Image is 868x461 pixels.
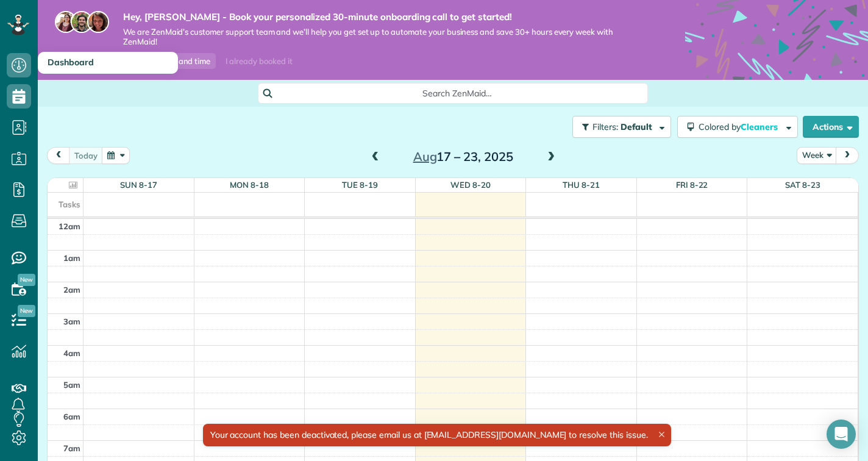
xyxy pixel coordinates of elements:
span: New [18,305,35,317]
span: Colored by [699,121,782,132]
img: maria-72a9807cf96188c08ef61303f053569d2e2a8a1cde33d635c8a3ac13582a053d.jpg [55,11,77,33]
button: next [836,147,859,163]
a: Tue 8-19 [342,180,378,190]
a: Filters: Default [566,116,671,138]
a: Mon 8-18 [230,180,269,190]
button: prev [47,147,70,163]
div: Open Intercom Messenger [827,420,856,449]
div: Your account has been deactivated, please email us at [EMAIL_ADDRESS][DOMAIN_NAME] to resolve thi... [202,424,671,446]
a: Sun 8-17 [120,180,157,190]
img: jorge-587dff0eeaa6aab1f244e6dc62b8924c3b6ad411094392a53c71c6c4a576187d.jpg [71,11,93,33]
span: 1am [63,253,80,263]
span: 3am [63,316,80,326]
span: 5am [63,380,80,390]
img: michelle-19f622bdf1676172e81f8f8fba1fb50e276960ebfe0243fe18214015130c80e4.jpg [87,11,109,33]
span: Dashboard [48,57,94,68]
span: Aug [413,149,437,164]
strong: Hey, [PERSON_NAME] - Book your personalized 30-minute onboarding call to get started! [123,11,649,23]
a: Thu 8-21 [563,180,600,190]
span: Default [621,121,653,132]
span: 12am [59,221,80,231]
button: Filters: Default [572,116,671,138]
span: We are ZenMaid’s customer support team and we’ll help you get set up to automate your business an... [123,27,649,48]
span: 6am [63,412,80,421]
a: Wed 8-20 [450,180,491,190]
span: Cleaners [741,121,780,132]
button: Week [797,147,837,163]
span: Filters: [592,121,618,132]
span: New [18,274,35,286]
button: Colored byCleaners [677,116,798,138]
a: Sat 8-23 [785,180,820,190]
a: Fri 8-22 [676,180,708,190]
span: 7am [63,443,80,453]
div: I already booked it [218,54,299,69]
button: Actions [803,116,859,138]
span: 2am [63,285,80,295]
button: today [69,147,103,163]
span: 4am [63,348,80,358]
h2: 17 – 23, 2025 [387,150,539,163]
span: Tasks [59,199,80,209]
